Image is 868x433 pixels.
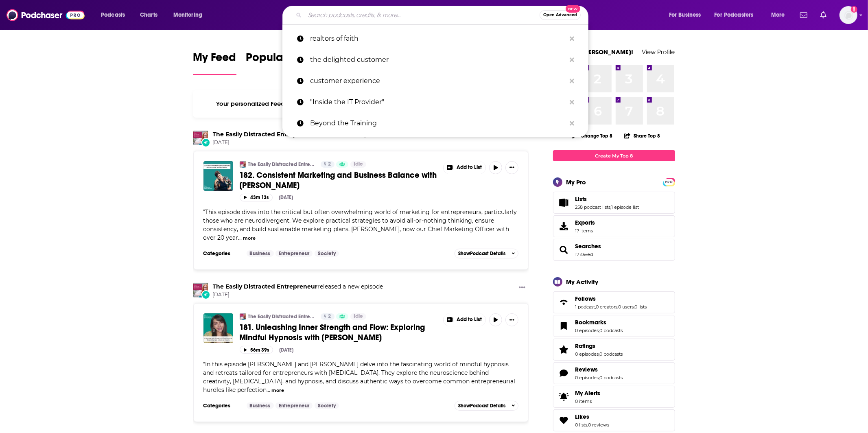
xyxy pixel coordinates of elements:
[588,422,588,428] span: ,
[575,366,623,373] a: Reviews
[444,161,486,174] button: Show More Button
[328,313,331,321] span: 2
[556,244,572,256] a: Searches
[817,8,830,22] a: Show notifications dropdown
[275,250,313,257] a: Entrepreneur
[203,361,516,394] span: "
[444,313,486,326] button: Show More Button
[282,113,588,134] a: Beyond the Training
[457,317,482,323] span: Add to List
[240,170,437,190] a: 182. Consistent Marketing and Business Balance with [PERSON_NAME]
[618,304,619,310] span: ,
[193,50,236,75] a: My Feed
[553,192,675,214] span: Lists
[310,28,566,49] p: realtors of faith
[709,9,765,22] button: open menu
[310,70,566,92] p: customer experience
[243,235,256,242] button: more
[240,161,246,168] a: The Easily Distracted Entrepreneur
[599,328,600,333] span: ,
[575,375,599,381] a: 0 episodes
[213,283,383,291] h3: released a new episode
[7,7,85,23] img: Podchaser - Follow, Share and Rate Podcasts
[553,215,675,237] a: Exports
[101,9,125,21] span: Podcasts
[556,344,572,355] a: Ratings
[566,278,599,286] div: My Activity
[553,48,634,56] a: Welcome [PERSON_NAME]!
[95,9,136,22] button: open menu
[248,161,315,168] a: The Easily Distracted Entrepreneur
[247,250,274,257] a: Business
[458,403,505,409] span: Show Podcast Details
[575,366,598,373] span: Reviews
[553,291,675,313] span: Follows
[553,409,675,431] span: Likes
[193,131,208,145] img: The Easily Distracted Entrepreneur
[765,9,795,22] button: open menu
[664,179,674,185] span: PRO
[321,313,335,320] a: 2
[328,160,331,168] span: 2
[575,251,593,257] a: 17 saved
[505,161,518,174] button: Show More Button
[354,160,363,168] span: Idle
[310,113,566,134] p: Beyond the Training
[315,250,339,257] a: Society
[201,290,210,299] div: New Episode
[553,386,675,408] a: My Alerts
[575,413,590,420] span: Likes
[567,131,618,141] button: Change Top 8
[556,221,572,232] span: Exports
[455,249,519,258] button: ShowPodcast Details
[315,402,339,409] a: Society
[575,342,596,350] span: Ratings
[840,6,857,24] img: User Profile
[203,208,517,241] span: This episode dives into the critical but often overwhelming world of marketing for entrepreneurs,...
[305,9,540,22] input: Search podcasts, credits, & more...
[575,195,587,203] span: Lists
[575,389,601,397] span: My Alerts
[310,92,566,113] p: "Inside the IT Provider"
[282,70,588,92] a: customer experience
[543,13,577,17] span: Open Advanced
[599,375,600,381] span: ,
[575,295,647,302] a: Follows
[203,313,233,343] img: 181. Unleashing Inner Strength and Flow: Exploring Mindful Hypnosis with Dr. Liz Slonena
[556,391,572,402] span: My Alerts
[246,50,315,75] a: Popular Feed
[267,386,271,394] span: ...
[203,250,240,257] h3: Categories
[771,9,785,21] span: More
[624,128,660,144] button: Share Top 8
[203,161,233,191] img: 182. Consistent Marketing and Business Balance with Jen McFarland
[203,402,240,409] h3: Categories
[271,387,284,394] button: more
[193,90,529,118] div: Your personalized Feed is curated based on the Podcasts, Creators, Users, and Lists that you Follow.
[553,339,675,361] span: Ratings
[240,346,273,354] button: 56m 39s
[247,402,274,409] a: Business
[275,402,313,409] a: Entrepreneur
[213,131,383,138] h3: released a new episode
[248,313,315,320] a: The Easily Distracted Entrepreneur
[553,239,675,261] span: Searches
[635,304,647,310] a: 0 lists
[240,194,273,201] button: 43m 13s
[575,219,595,226] span: Exports
[600,351,623,357] a: 0 podcasts
[556,415,572,426] a: Likes
[458,251,505,256] span: Show Podcast Details
[213,131,318,138] a: The Easily Distracted Entrepreneur
[600,328,623,333] a: 0 podcasts
[282,49,588,70] a: the delighted customer
[575,243,601,250] span: Searches
[354,313,363,321] span: Idle
[840,6,857,24] span: Logged in as TeemsPR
